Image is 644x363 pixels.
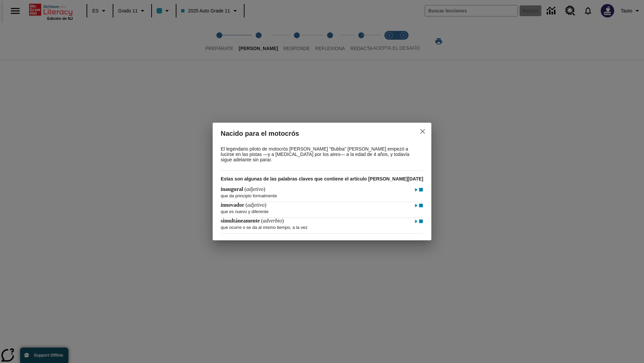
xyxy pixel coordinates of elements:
span: adjetivo [246,186,264,192]
img: Reproducir - innovador [414,202,419,209]
p: El legendario piloto de motocrós [PERSON_NAME] "Bubba" [PERSON_NAME] empezó a lucirse en las pist... [221,146,422,162]
span: adverbio [263,218,282,224]
h4: ( ) [221,202,266,208]
h4: ( ) [221,186,265,192]
span: adjetivo [247,202,265,208]
img: Detener - simultáneamente [419,218,423,225]
img: Reproducir - simultáneamente [414,218,419,225]
span: innovador [221,202,246,208]
p: que es nuevo y diferente [221,206,422,214]
img: Reproducir - inaugural [414,187,419,193]
img: Detener - inaugural [419,187,423,193]
p: que da principio formalmente [221,190,422,198]
img: Detener - innovador [419,202,423,209]
h2: Nacido para el motocrós [221,128,403,139]
p: que ocurre o se da al mismo tiempo, a la vez [221,221,422,230]
span: inaugural [221,186,245,192]
span: simultáneamente [221,218,261,224]
button: close [415,123,431,139]
h3: Estas son algunas de las palabras claves que contiene el artículo [PERSON_NAME][DATE] [221,171,423,186]
h4: ( ) [221,218,284,224]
